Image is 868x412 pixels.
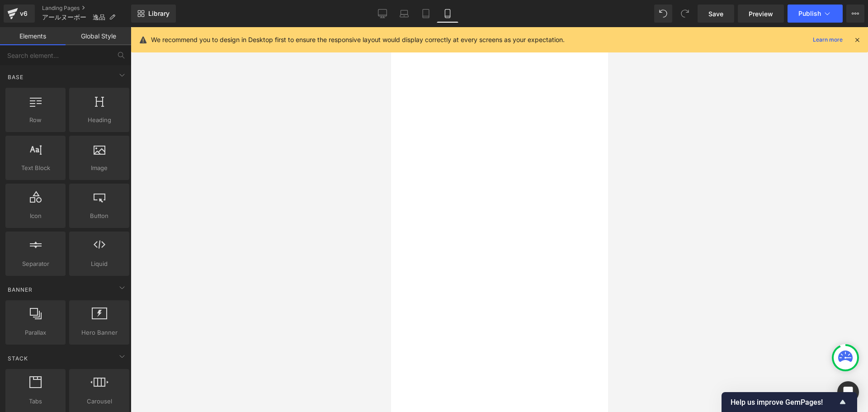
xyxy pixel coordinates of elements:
[18,8,29,19] div: v6
[72,211,127,221] span: Button
[8,328,63,337] span: Parallax
[8,211,63,221] span: Icon
[676,5,694,23] button: Redo
[8,163,63,173] span: Text Block
[393,5,415,23] a: Laptop
[372,5,393,23] a: Desktop
[846,5,864,23] button: More
[72,328,127,337] span: Hero Banner
[7,354,29,363] span: Stack
[437,5,458,23] a: Mobile
[731,398,837,407] span: Help us improve GemPages!
[654,5,672,23] button: Undo
[7,285,33,294] span: Banner
[8,115,63,125] span: Row
[131,5,176,23] a: New Library
[8,397,63,406] span: Tabs
[798,10,821,17] span: Publish
[731,397,848,407] button: Show survey - Help us improve GemPages!
[788,5,843,23] button: Publish
[809,34,846,45] a: Learn more
[738,5,784,23] a: Preview
[4,5,35,23] a: v6
[415,5,437,23] a: Tablet
[72,163,127,173] span: Image
[42,5,131,12] a: Landing Pages
[66,27,131,45] a: Global Style
[708,9,723,19] span: Save
[151,35,565,45] p: We recommend you to design in Desktop first to ensure the responsive layout would display correct...
[72,259,127,269] span: Liquid
[42,14,105,21] span: アールヌーボー 逸品
[7,73,24,81] span: Base
[148,9,170,18] span: Library
[72,115,127,125] span: Heading
[8,259,63,269] span: Separator
[749,9,773,19] span: Preview
[837,381,859,403] div: Open Intercom Messenger
[72,397,127,406] span: Carousel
